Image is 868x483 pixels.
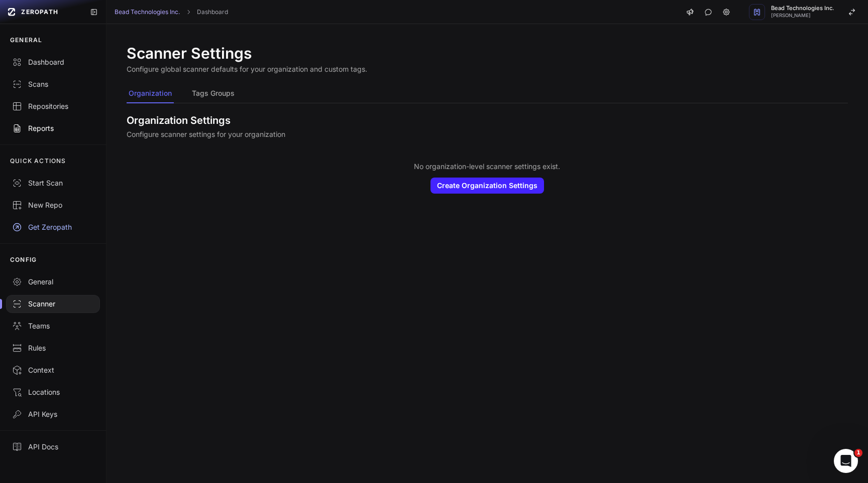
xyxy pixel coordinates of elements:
p: No organization-level scanner settings exist. [414,162,560,172]
div: Get Zeropath [12,222,94,232]
p: QUICK ACTIONS [10,157,66,165]
button: Create Organization Settings [430,178,544,194]
p: Configure global scanner defaults for your organization and custom tags. [127,64,367,74]
div: Context [12,365,94,375]
div: Start Scan [12,178,94,188]
div: New Repo [12,200,94,210]
h1: Scanner Settings [127,44,367,62]
span: ZEROPATH [21,8,58,16]
svg: chevron right, [185,9,192,16]
div: Dashboard [12,57,94,67]
a: Bead Technologies Inc. [115,8,180,16]
a: Dashboard [197,8,228,16]
div: Scanner [12,299,94,309]
div: Reports [12,123,94,133]
h2: Organization Settings [127,113,848,127]
iframe: Intercom live chat [834,449,858,473]
div: Teams [12,321,94,331]
a: ZEROPATH [4,4,82,20]
div: General [12,277,94,287]
div: API Docs [12,442,94,452]
p: CONFIG [10,256,37,264]
button: Organization [127,84,174,103]
div: Repositories [12,101,94,111]
p: Configure scanner settings for your organization [127,129,848,139]
button: Tags Groups [190,84,237,103]
span: [PERSON_NAME] [771,13,834,18]
span: Bead Technologies Inc. [771,6,834,11]
div: Locations [12,387,94,397]
nav: breadcrumb [115,8,228,16]
div: Scans [12,79,94,89]
div: Rules [12,343,94,353]
div: API Keys [12,409,94,419]
p: GENERAL [10,36,42,44]
span: 1 [854,449,862,457]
